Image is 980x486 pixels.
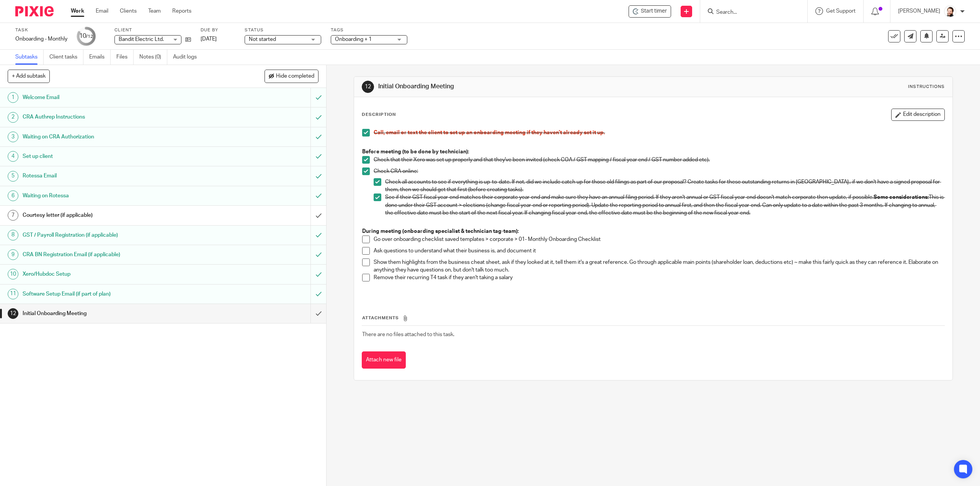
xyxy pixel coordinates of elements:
[874,195,929,200] strong: Some considerations:
[8,210,18,221] div: 7
[139,50,167,65] a: Notes (0)
[362,229,519,234] strong: During meeting (onboarding specialist & technician tag-team):
[86,34,93,39] small: /12
[172,7,191,15] a: Reports
[8,112,18,123] div: 2
[8,190,18,201] div: 6
[49,50,83,65] a: Client tasks
[362,351,406,369] button: Attach new file
[23,111,209,123] h1: CRA Authrep Instructions
[276,73,314,80] span: Hide completed
[15,35,67,43] div: Onboarding - Monthly
[374,167,944,175] p: Check CRA online:
[8,269,18,280] div: 10
[23,229,209,241] h1: GST / Payroll Registration (if applicable)
[374,258,944,274] p: Show them highlights from the business cheat sheet, ask if they looked at it, tell them it's a gr...
[201,36,217,42] span: [DATE]
[148,7,161,15] a: Team
[15,50,44,65] a: Subtasks
[8,171,18,182] div: 5
[23,288,209,300] h1: Software Setup Email (if part of plan)
[8,151,18,162] div: 4
[249,37,276,42] span: Not started
[89,50,111,65] a: Emails
[629,5,671,18] div: Bandit Electric Ltd. - Onboarding - Monthly
[8,289,18,299] div: 11
[362,112,396,118] p: Description
[23,268,209,280] h1: Xero/Hubdoc Setup
[641,7,667,15] span: Start timer
[245,27,321,33] label: Status
[374,156,944,164] p: Check that their Xero was set up properly and that they've been invited (check COA / GST mapping ...
[362,149,469,154] strong: Before meeting (to be done by technician):
[385,178,944,194] p: Check all accounts to see if everything is up-to-date. If not, did we include catch up for those ...
[15,6,54,16] img: Pixie
[891,109,945,121] button: Edit description
[116,50,134,65] a: Files
[265,70,318,83] button: Hide completed
[23,131,209,143] h1: Waiting on CRA Authorization
[173,50,203,65] a: Audit logs
[362,332,454,337] span: There are no files attached to this task.
[374,236,944,243] p: Go over onboarding checklist saved templates > corporate > 01- Monthly Onboarding Checklist
[71,7,84,15] a: Work
[23,92,209,103] h1: Welcome Email
[8,92,18,103] div: 1
[715,9,784,16] input: Search
[8,70,50,83] button: + Add subtask
[8,249,18,260] div: 9
[374,274,944,281] p: Remove their recurring T4 task if they aren't taking a salary
[378,83,670,91] h1: Initial Onboarding Meeting
[944,5,956,18] img: Jayde%20Headshot.jpg
[908,84,945,90] div: Instructions
[79,32,93,41] div: 10
[15,27,67,33] label: Task
[23,210,209,221] h1: Courtesy letter (if applicable)
[362,81,374,93] div: 12
[114,27,191,33] label: Client
[23,308,209,319] h1: Initial Onboarding Meeting
[96,7,108,15] a: Email
[119,37,164,42] span: Bandit Electric Ltd.
[385,193,944,217] p: See if their GST fiscal year-end matches their corporate year-end and make sure they have an annu...
[826,8,856,14] span: Get Support
[898,7,940,15] p: [PERSON_NAME]
[331,27,407,33] label: Tags
[23,170,209,182] h1: Rotessa Email
[201,27,235,33] label: Due by
[23,190,209,202] h1: Waiting on Rotessa
[23,249,209,260] h1: CRA BN Registration Email (if applicable)
[374,247,944,255] p: Ask questions to understand what their business is, and document it
[120,7,137,15] a: Clients
[8,308,18,319] div: 12
[335,37,372,42] span: Onboarding + 1
[8,230,18,241] div: 8
[8,132,18,142] div: 3
[23,151,209,162] h1: Set up client
[362,316,399,320] span: Attachments
[374,130,605,135] span: Call, email or text the client to set up an onboarding meeting if they haven't already set it up.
